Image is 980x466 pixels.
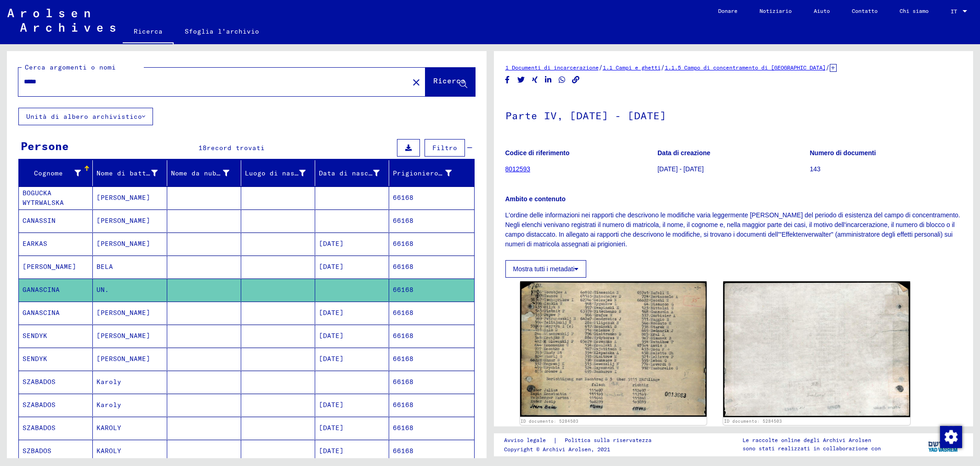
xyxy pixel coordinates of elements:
a: Ricerca [123,20,174,44]
font: SENDYK [23,355,47,363]
a: Politica sulla riservatezza [557,436,663,445]
font: [PERSON_NAME] [96,193,150,202]
button: Ricerca [425,68,475,96]
font: L'ordine delle informazioni nei rapporti che descrivono le modifiche varia leggermente [PERSON_NA... [505,211,960,248]
font: sono stati realizzati in collaborazione con [742,445,881,452]
div: Data di nascita [319,166,391,181]
font: 66168 [393,193,414,202]
font: SZABADOS [23,378,56,386]
font: SZBADOS [23,447,51,455]
mat-header-cell: Luogo di nascita [241,160,315,186]
font: 66168 [393,378,414,386]
font: 66168 [393,262,414,271]
font: 66168 [393,332,414,340]
button: Condividi su Facebook [503,74,512,86]
button: Condividi su LinkedIn [544,74,553,86]
font: [DATE] [319,332,344,340]
font: Chi siamo [900,7,929,14]
font: Cognome [34,169,63,177]
font: [PERSON_NAME] [96,239,150,248]
img: 002.jpg [723,281,910,417]
font: [DATE] [319,262,344,271]
img: Arolsen_neg.svg [7,9,115,32]
font: Parte IV, [DATE] - [DATE] [505,109,666,122]
font: Karoly [96,401,121,409]
font: 143 [810,165,821,173]
font: [DATE] [319,424,344,432]
font: Data di creazione [657,149,710,157]
font: Codice di riferimento [505,149,570,157]
font: Mostra tutti i metadati [513,265,575,273]
font: Le raccolte online degli Archivi Arolsen [742,437,871,443]
font: Unità di albero archivistico [26,112,142,121]
button: Condividi su WhatsApp [557,74,567,86]
font: [DATE] [319,239,344,248]
font: 66168 [393,285,414,294]
font: Ricerca [433,76,465,85]
font: SZABADOS [23,424,56,432]
a: ID documento: 5284503 [521,419,578,424]
button: Chiaro [407,73,425,91]
font: [DATE] [319,401,344,409]
font: 66168 [393,216,414,225]
img: Modifica consenso [940,426,962,448]
mat-icon: close [411,77,422,88]
font: Avviso legale [504,437,546,443]
a: 1.1.5 Campo di concentramento di [GEOGRAPHIC_DATA] [665,64,826,71]
font: [DATE] [319,447,344,455]
font: Ambito e contenuto [505,195,566,203]
button: Condividi su Xing [530,74,540,86]
font: Luogo di nascita [245,169,311,177]
font: GANASCINA [23,285,60,294]
mat-header-cell: Nome di battesimo [93,160,167,186]
font: Politica sulla riservatezza [565,437,651,443]
font: [PERSON_NAME] [96,309,150,317]
font: Aiuto [814,7,830,14]
button: Unità di albero archivistico [18,108,153,125]
a: 1.1 Campi e ghetti [603,64,661,71]
div: Prigioniero n. [393,166,463,181]
mat-header-cell: Prigioniero n. [389,160,474,186]
mat-header-cell: Nome da nubile [167,160,241,186]
font: Cerca argomenti o nomi [25,63,116,71]
font: 66168 [393,309,414,317]
font: BOGUCKA WYTRWALSKA [23,189,64,207]
img: 001.jpg [520,281,707,417]
font: Numero di documenti [810,149,876,157]
font: / [826,63,830,71]
font: [DATE] [319,309,344,317]
font: Sfoglia l'archivio [185,27,259,35]
font: Karoly [96,378,121,386]
font: Copyright © Archivi Arolsen, 2021 [504,446,610,453]
a: 8012593 [505,165,531,173]
font: KAROLY [96,424,121,432]
font: 66168 [393,424,414,432]
font: Ricerca [134,27,163,35]
font: Donare [718,7,737,14]
div: Luogo di nascita [245,166,317,181]
a: 1 Documenti di incarcerazione [505,64,599,71]
font: Contatto [852,7,878,14]
font: [PERSON_NAME] [96,332,150,340]
div: Nome da nubile [171,166,241,181]
mat-header-cell: Cognome [19,160,93,186]
button: Mostra tutti i metadati [505,260,587,278]
a: Avviso legale [504,436,553,445]
font: | [553,436,557,444]
font: Prigioniero n. [393,169,451,177]
a: Sfoglia l'archivio [174,20,270,42]
font: [DATE] [319,355,344,363]
button: Copia il collegamento [571,74,581,86]
font: SENDYK [23,332,47,340]
font: Nome da nubile [171,169,229,177]
font: SZABADOS [23,401,56,409]
font: 66168 [393,239,414,248]
font: Persone [21,139,69,153]
a: ID documento: 5284503 [724,419,782,424]
button: Condividi su Twitter [516,74,526,86]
